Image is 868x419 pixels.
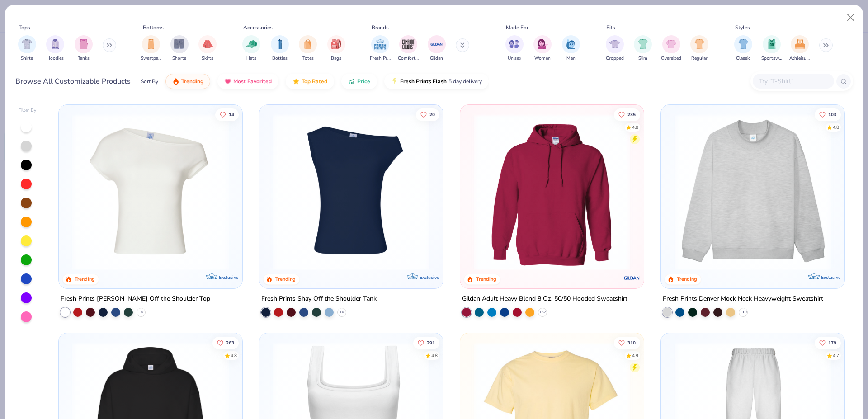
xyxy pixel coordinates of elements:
div: 4.8 [431,352,438,359]
div: filter for Women [533,35,552,62]
div: filter for Sportswear [761,35,782,62]
div: Fresh Prints Shay Off the Shoulder Tank [261,293,377,305]
div: filter for Totes [299,35,317,62]
img: Sportswear Image [767,39,777,49]
img: Skirts Image [203,39,213,49]
span: + 6 [139,310,143,315]
span: Comfort Colors [398,55,419,62]
span: 179 [828,340,836,345]
button: filter button [634,35,652,62]
div: Fits [606,24,615,32]
div: filter for Bottles [271,35,289,62]
img: trending.gif [172,78,179,85]
img: Comfort Colors Image [401,38,415,51]
button: filter button [242,35,260,62]
span: Gildan [430,55,443,62]
img: Cropped Image [609,39,620,49]
span: Most Favorited [233,78,272,85]
span: 235 [627,112,636,117]
span: Cropped [606,55,624,62]
div: Made For [506,24,528,32]
div: filter for Unisex [505,35,524,62]
span: Men [566,55,576,62]
span: 20 [429,112,435,117]
img: Shirts Image [22,39,32,49]
span: Totes [302,55,314,62]
div: Styles [735,24,750,32]
div: filter for Sweatpants [141,35,161,62]
span: Skirts [202,55,213,62]
img: af1e0f41-62ea-4e8f-9b2b-c8bb59fc549d [434,114,599,270]
span: Shorts [172,55,186,62]
span: Fresh Prints Flash [400,78,447,85]
div: Tops [19,24,30,32]
img: Gildan Image [430,38,443,51]
span: Sweatpants [141,55,161,62]
div: Browse All Customizable Products [15,76,131,87]
button: Like [413,336,439,349]
div: Accessories [243,24,273,32]
img: Hoodies Image [50,39,60,49]
div: filter for Regular [690,35,708,62]
div: filter for Fresh Prints [370,35,391,62]
button: filter button [271,35,289,62]
img: Unisex Image [509,39,519,49]
div: filter for Cropped [606,35,624,62]
span: Oversized [661,55,681,62]
button: filter button [398,35,419,62]
div: 4.8 [833,124,839,131]
span: + 6 [340,310,344,315]
img: Regular Image [694,39,705,49]
button: filter button [18,35,36,62]
div: 4.8 [231,352,237,359]
div: Fresh Prints [PERSON_NAME] Off the Shoulder Top [61,293,210,305]
button: filter button [428,35,446,62]
img: 01756b78-01f6-4cc6-8d8a-3c30c1a0c8ac [469,114,635,270]
button: filter button [690,35,708,62]
span: Slim [638,55,647,62]
img: Fresh Prints Image [373,38,387,51]
span: + 37 [539,310,546,315]
span: Unisex [508,55,521,62]
button: Like [416,108,439,121]
div: filter for Classic [734,35,752,62]
button: filter button [170,35,189,62]
span: Tanks [78,55,90,62]
img: most_fav.gif [224,78,231,85]
span: Regular [691,55,708,62]
span: Exclusive [420,274,439,280]
div: filter for Shorts [170,35,189,62]
span: 5 day delivery [448,76,482,87]
button: filter button [370,35,391,62]
img: a1c94bf0-cbc2-4c5c-96ec-cab3b8502a7f [68,114,233,270]
img: Men Image [566,39,576,49]
img: flash.gif [391,78,398,85]
button: filter button [75,35,93,62]
button: Like [216,108,239,121]
button: filter button [327,35,345,62]
button: Most Favorited [217,74,278,89]
button: Close [842,9,859,26]
span: Classic [736,55,750,62]
span: Trending [181,78,203,85]
div: Filter By [19,107,37,114]
img: Women Image [538,39,548,49]
img: Oversized Image [666,39,676,49]
span: 263 [226,340,235,345]
img: 5716b33b-ee27-473a-ad8a-9b8687048459 [269,114,434,270]
img: TopRated.gif [292,78,300,85]
button: filter button [505,35,524,62]
div: Gildan Adult Heavy Blend 8 Oz. 50/50 Hooded Sweatshirt [462,293,627,305]
button: Like [815,336,841,349]
img: Bottles Image [275,39,285,49]
div: filter for Shirts [18,35,36,62]
div: filter for Hats [242,35,260,62]
div: filter for Hoodies [46,35,64,62]
div: 4.9 [632,352,638,359]
button: Like [614,336,640,349]
span: 14 [229,112,235,117]
button: Like [213,336,239,349]
button: filter button [606,35,624,62]
span: Athleisure [789,55,810,62]
button: filter button [533,35,552,62]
